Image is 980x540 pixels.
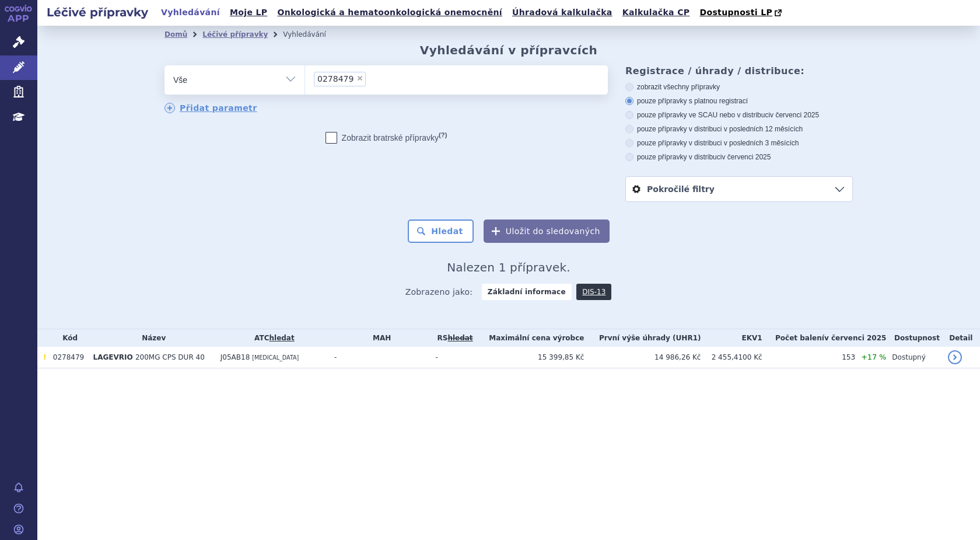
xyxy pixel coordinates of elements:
[447,334,473,342] del: hledat
[482,284,572,300] strong: Základní informace
[770,111,819,119] span: v červenci 2025
[584,329,701,347] th: První výše úhrady (UHR1)
[220,353,250,361] span: J05AB18
[625,82,853,92] label: zobrazit všechny přípravky
[328,329,430,347] th: MAH
[584,347,701,368] td: 14 986,26 Kč
[47,329,87,347] th: Kód
[625,152,853,162] label: pouze přípravky v distribuci
[696,5,787,21] a: Dostupnosti LP
[626,177,852,201] a: Pokročilé filtry
[722,153,771,161] span: v červenci 2025
[215,329,328,347] th: ATC
[447,334,473,342] a: vyhledávání neobsahuje žádnou platnou referenční skupinu
[701,329,762,347] th: EKV1
[47,347,87,368] td: 0278479
[509,5,616,20] a: Úhradová kalkulačka
[475,329,584,347] th: Maximální cena výrobce
[164,30,187,39] a: Domů
[699,8,772,17] span: Dostupnosti LP
[447,260,570,274] span: Nalezen 1 přípravek.
[405,284,473,300] span: Zobrazeno jako:
[886,329,942,347] th: Dostupnost
[576,284,611,300] a: DIS-13
[37,4,157,20] h2: Léčivé přípravky
[226,5,271,20] a: Moje LP
[356,75,363,82] span: ×
[43,353,46,361] span: Tento přípravek má DNC/DoÚ.
[317,75,353,83] span: 0278479
[625,110,853,120] label: pouze přípravky ve SCAU nebo v distribuci
[369,71,376,86] input: 0278479
[484,220,610,243] button: Uložit do sledovaných
[439,131,447,139] abbr: (?)
[325,132,447,144] label: Zobrazit bratrské přípravky
[430,329,475,347] th: RS
[861,353,886,361] span: +17 %
[762,329,887,347] th: Počet balení
[93,353,133,361] span: LAGEVRIO
[135,353,205,361] span: 200MG CPS DUR 40
[475,347,584,368] td: 15 399,85 Kč
[157,5,223,20] a: Vyhledávání
[269,334,294,342] a: hledat
[886,347,942,368] td: Dostupný
[762,347,855,368] td: 153
[87,329,215,347] th: Název
[328,347,430,368] td: -
[942,329,980,347] th: Detail
[824,334,886,342] span: v červenci 2025
[625,138,853,148] label: pouze přípravky v distribuci v posledních 3 měsících
[625,96,853,106] label: pouze přípravky s platnou registrací
[202,30,268,39] a: Léčivé přípravky
[625,65,853,76] h3: Registrace / úhrady / distribuce:
[283,26,341,43] li: Vyhledávání
[625,124,853,134] label: pouze přípravky v distribuci v posledních 12 měsících
[274,5,506,20] a: Onkologická a hematoonkologická onemocnění
[430,347,475,368] td: -
[408,220,474,243] button: Hledat
[619,5,694,20] a: Kalkulačka CP
[948,350,962,364] a: detail
[420,43,598,57] h2: Vyhledávání v přípravcích
[252,354,299,361] span: [MEDICAL_DATA]
[701,347,762,368] td: 2 455,4100 Kč
[164,103,257,113] a: Přidat parametr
